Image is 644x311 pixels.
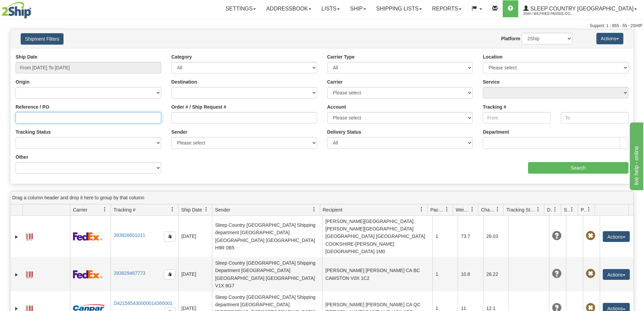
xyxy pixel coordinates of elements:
[99,204,111,215] a: Carrier filter column settings
[467,204,478,215] a: Weight filter column settings
[596,33,623,44] button: Actions
[16,53,38,60] label: Ship Date
[316,0,345,17] a: Lists
[26,230,33,241] a: Label
[167,204,178,215] a: Tracking # filter column settings
[523,10,574,17] span: 2044 / Wilfried.Passee-Coutrin
[518,0,642,17] a: Sleep Country [GEOGRAPHIC_DATA] 2044 / Wilfried.Passee-Coutrin
[483,216,508,257] td: 26.03
[114,301,172,306] a: D421585430000014360001
[416,204,427,215] a: Recipient filter column settings
[181,206,202,213] span: Ship Date
[171,79,197,85] label: Destination
[200,204,212,215] a: Ship Date filter column settings
[178,216,212,257] td: [DATE]
[483,129,509,135] label: Department
[114,206,136,213] span: Tracking #
[13,271,20,278] a: Expand
[458,216,483,257] td: 73.7
[164,269,175,280] button: Copy to clipboard
[628,121,643,190] iframe: chat widget
[164,231,175,242] button: Copy to clipboard
[26,268,33,279] a: Label
[483,53,502,60] label: Location
[10,191,634,204] div: grid grouping header
[483,112,550,124] input: From
[501,35,520,42] label: Platform
[212,257,322,291] td: Sleep Country [GEOGRAPHIC_DATA] Shipping Department [GEOGRAPHIC_DATA] [GEOGRAPHIC_DATA] [GEOGRAPH...
[529,6,634,12] span: Sleep Country [GEOGRAPHIC_DATA]
[371,0,427,17] a: Shipping lists
[506,206,536,213] span: Tracking Status
[327,104,346,110] label: Account
[2,23,642,29] div: Support: 1 - 855 - 55 - 2SHIP
[456,206,470,213] span: Weight
[178,257,212,291] td: [DATE]
[171,53,192,60] label: Category
[492,204,503,215] a: Charge filter column settings
[73,232,102,241] img: 2 - FedEx Express®
[13,234,20,240] a: Expand
[483,79,500,85] label: Service
[73,270,102,279] img: 2 - FedEx Express®
[564,206,570,213] span: Shipment Issues
[327,53,355,60] label: Carrier Type
[432,257,458,291] td: 1
[171,104,226,110] label: Order # / Ship Request #
[566,204,578,215] a: Shipment Issues filter column settings
[603,231,630,242] button: Actions
[581,206,587,213] span: Pickup Status
[2,2,31,19] img: logo2044.jpg
[532,204,544,215] a: Tracking Status filter column settings
[308,204,320,215] a: Sender filter column settings
[5,4,63,12] div: live help - online
[16,129,51,135] label: Tracking Status
[441,204,453,215] a: Packages filter column settings
[73,206,88,213] span: Carrier
[16,154,28,160] label: Other
[212,216,322,257] td: Sleep Country [GEOGRAPHIC_DATA] Shipping department [GEOGRAPHIC_DATA] [GEOGRAPHIC_DATA] [GEOGRAPH...
[483,257,508,291] td: 26.22
[171,129,187,135] label: Sender
[114,270,145,276] a: 393829467773
[215,206,230,213] span: Sender
[220,0,261,17] a: Settings
[583,204,595,215] a: Pickup Status filter column settings
[549,204,561,215] a: Delivery Status filter column settings
[114,232,145,238] a: 393826601011
[483,104,506,110] label: Tracking #
[427,0,467,17] a: Reports
[561,112,628,124] input: To
[586,231,595,241] span: Pickup Not Assigned
[16,79,29,85] label: Origin
[603,269,630,280] button: Actions
[458,257,483,291] td: 10.8
[327,79,343,85] label: Carrier
[552,269,562,279] span: Unknown
[16,104,49,110] label: Reference / PO
[327,129,361,135] label: Delivery Status
[322,257,432,291] td: [PERSON_NAME] [PERSON_NAME] CA BC CAWSTON V0X 1C2
[323,206,342,213] span: Recipient
[21,33,64,45] button: Shipment Filters
[430,206,445,213] span: Packages
[345,0,371,17] a: Ship
[432,216,458,257] td: 1
[261,0,316,17] a: Addressbook
[322,216,432,257] td: [PERSON_NAME][GEOGRAPHIC_DATA] [PERSON_NAME][GEOGRAPHIC_DATA] [GEOGRAPHIC_DATA] [GEOGRAPHIC_DATA]...
[586,269,595,279] span: Pickup Not Assigned
[547,206,553,213] span: Delivery Status
[481,206,495,213] span: Charge
[528,162,628,174] input: Search
[552,231,562,241] span: Unknown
